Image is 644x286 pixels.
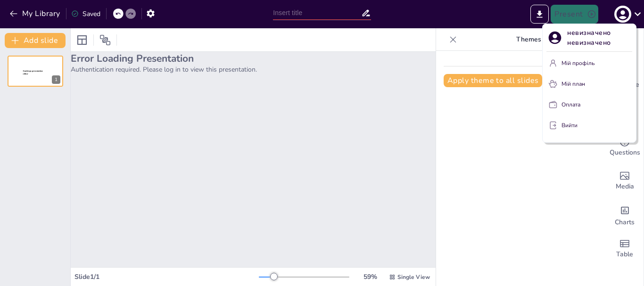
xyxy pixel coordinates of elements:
font: Мій план [561,80,585,88]
button: Вийти [546,118,632,133]
font: невизначено невизначено [567,28,613,47]
button: Мій план [546,76,632,91]
button: Мій профіль [546,56,632,71]
font: Оплата [561,101,580,108]
font: Мій профіль [561,59,594,67]
font: Вийти [561,122,578,129]
button: Оплата [546,97,632,112]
